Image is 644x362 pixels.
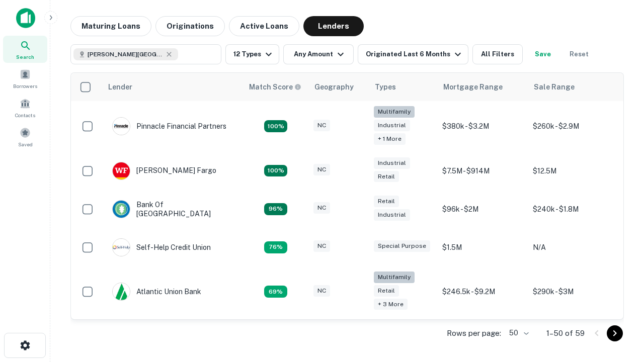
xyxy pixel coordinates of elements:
img: picture [113,162,130,179]
div: Industrial [374,157,410,169]
div: NC [313,164,330,175]
div: Retail [374,285,399,297]
th: Lender [102,73,243,101]
div: NC [313,202,330,214]
div: Geography [314,81,354,93]
td: $12.5M [528,152,618,190]
button: Save your search to get updates of matches that match your search criteria. [527,44,559,64]
div: Bank Of [GEOGRAPHIC_DATA] [112,200,233,218]
span: [PERSON_NAME][GEOGRAPHIC_DATA], [GEOGRAPHIC_DATA] [88,50,163,59]
td: $380k - $3.2M [437,101,528,152]
button: Originations [155,16,225,36]
a: Saved [3,123,47,150]
img: picture [113,201,130,218]
th: Sale Range [528,73,618,101]
div: Matching Properties: 26, hasApolloMatch: undefined [264,120,287,132]
td: $260k - $2.9M [528,101,618,152]
span: Contacts [15,111,35,119]
p: 1–50 of 59 [546,327,585,339]
button: 12 Types [225,44,279,64]
td: $1.5M [437,228,528,266]
a: Contacts [3,94,47,121]
div: Pinnacle Financial Partners [112,117,226,135]
th: Geography [308,73,369,101]
button: Go to next page [607,325,623,341]
div: Multifamily [374,271,415,283]
h6: Match Score [249,81,299,93]
div: Matching Properties: 14, hasApolloMatch: undefined [264,203,287,215]
td: $96k - $2M [437,190,528,228]
span: Saved [18,140,33,148]
th: Types [369,73,437,101]
th: Mortgage Range [437,73,528,101]
div: Matching Properties: 15, hasApolloMatch: undefined [264,165,287,177]
img: capitalize-icon.png [16,8,35,28]
td: $240k - $1.8M [528,190,618,228]
th: Capitalize uses an advanced AI algorithm to match your search with the best lender. The match sco... [243,73,308,101]
div: Industrial [374,120,410,131]
td: $290k - $3M [528,266,618,317]
div: + 3 more [374,299,408,310]
div: Originated Last 6 Months [366,48,464,60]
a: Search [3,36,47,63]
img: picture [113,283,130,300]
div: Atlantic Union Bank [112,283,201,301]
div: Industrial [374,209,410,221]
div: Special Purpose [374,240,430,252]
div: Capitalize uses an advanced AI algorithm to match your search with the best lender. The match sco... [249,81,301,93]
button: Active Loans [229,16,299,36]
span: Borrowers [13,82,37,90]
button: Maturing Loans [70,16,151,36]
img: picture [113,118,130,135]
td: N/A [528,228,618,266]
div: NC [313,120,330,131]
div: Types [375,81,396,93]
div: Retail [374,196,399,207]
div: + 1 more [374,133,406,145]
div: NC [313,285,330,297]
div: Multifamily [374,106,415,118]
a: Borrowers [3,65,47,92]
button: Originated Last 6 Months [358,44,468,64]
div: Lender [108,81,132,93]
div: 50 [505,326,530,340]
img: picture [113,239,130,256]
div: NC [313,240,330,252]
td: $7.5M - $914M [437,152,528,190]
div: [PERSON_NAME] Fargo [112,162,216,180]
div: Matching Properties: 10, hasApolloMatch: undefined [264,286,287,298]
div: Retail [374,171,399,183]
div: Matching Properties: 11, hasApolloMatch: undefined [264,241,287,253]
button: Any Amount [283,44,354,64]
iframe: Chat Widget [594,249,644,298]
td: $246.5k - $9.2M [437,266,528,317]
div: Mortgage Range [443,81,503,93]
button: Lenders [303,16,364,36]
span: Search [16,53,34,61]
div: Self-help Credit Union [112,238,211,256]
button: Reset [563,44,595,64]
button: All Filters [472,44,523,64]
p: Rows per page: [447,327,501,339]
div: Sale Range [534,81,575,93]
